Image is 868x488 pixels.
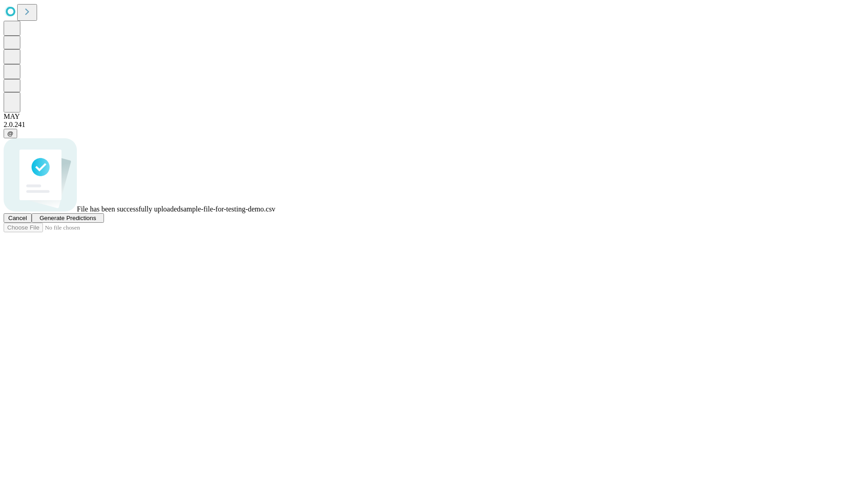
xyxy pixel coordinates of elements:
span: sample-file-for-testing-demo.csv [180,205,275,213]
button: Generate Predictions [32,213,104,223]
div: MAY [4,113,864,121]
span: Generate Predictions [39,215,96,221]
span: @ [7,130,14,137]
span: File has been successfully uploaded [77,205,180,213]
button: @ [4,129,17,138]
button: Cancel [4,213,32,223]
div: 2.0.241 [4,121,864,129]
span: Cancel [8,215,27,221]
